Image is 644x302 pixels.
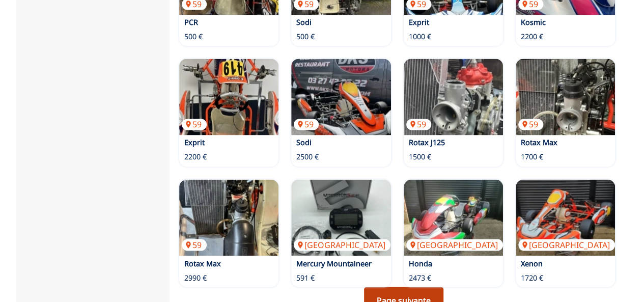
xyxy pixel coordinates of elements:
a: Sodi [296,138,312,147]
p: [GEOGRAPHIC_DATA] [406,239,503,250]
p: 1000 € [409,32,431,42]
a: Rotax Max59 [516,59,615,135]
a: Kosmic [521,17,546,27]
a: Rotax Max [521,138,557,147]
img: Exprit [179,59,278,135]
p: 1500 € [409,152,431,162]
a: Sodi59 [291,59,390,135]
p: 59 [294,119,319,130]
p: 2200 € [521,32,543,42]
p: 59 [182,119,207,130]
a: Honda[GEOGRAPHIC_DATA] [404,179,503,256]
a: Exprit [409,17,429,27]
p: 500 € [184,32,203,42]
img: Xenon [516,179,615,256]
p: [GEOGRAPHIC_DATA] [518,239,615,250]
img: Rotax J125 [404,59,503,135]
a: Exprit [184,138,205,147]
img: Rotax Max [179,179,278,256]
a: Rotax J12559 [404,59,503,135]
p: 2990 € [184,272,207,283]
a: Mercury Mountaineer [296,258,372,268]
p: 1720 € [521,272,543,283]
p: 2500 € [296,152,319,162]
a: Honda [409,258,432,268]
img: Rotax Max [516,59,615,135]
img: Honda [404,179,503,256]
a: PCR [184,17,198,27]
img: Mercury Mountaineer [291,179,390,256]
p: 2200 € [184,152,207,162]
a: Sodi [296,17,312,27]
a: Rotax J125 [409,138,445,147]
a: Mercury Mountaineer[GEOGRAPHIC_DATA] [291,179,390,256]
img: Sodi [291,59,390,135]
a: Exprit59 [179,59,278,135]
p: 500 € [296,32,315,42]
p: 2473 € [409,272,431,283]
p: 59 [406,119,431,130]
p: 59 [182,239,207,250]
p: 591 € [296,272,315,283]
a: Xenon[GEOGRAPHIC_DATA] [516,179,615,256]
p: 59 [518,119,543,130]
a: Xenon [521,258,543,268]
a: Rotax Max [184,258,221,268]
p: [GEOGRAPHIC_DATA] [294,239,390,250]
a: Rotax Max59 [179,179,278,256]
p: 1700 € [521,152,543,162]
